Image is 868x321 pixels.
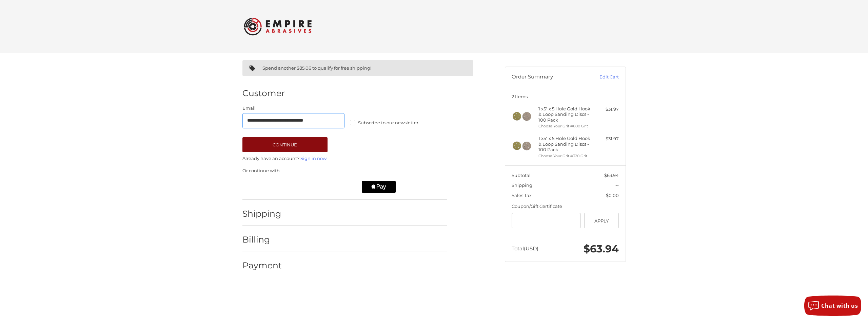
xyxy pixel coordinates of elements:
[512,173,531,178] span: Subtotal
[242,234,282,245] h2: Billing
[301,181,355,193] iframe: PayPal-paylater
[585,74,619,81] a: Edit Cart
[821,302,858,309] span: Chat with us
[604,173,619,178] span: $63.94
[804,296,861,316] button: Chat with us
[512,203,619,210] div: Coupon/Gift Certificate
[512,193,532,198] span: Sales Tax
[300,156,327,161] a: Sign in now
[242,260,282,271] h2: Payment
[242,209,282,219] h2: Shipping
[242,167,447,174] p: Or continue with
[512,213,581,228] input: Gift Certificate or Coupon Code
[244,13,312,40] img: Empire Abrasives
[606,193,619,198] span: $0.00
[242,105,345,112] label: Email
[262,65,371,71] span: Spend another $85.06 to qualify for free shipping!
[358,120,419,125] span: Subscribe to our newsletter.
[584,243,619,255] span: $63.94
[538,106,590,123] h4: 1 x 5" x 5 Hole Gold Hook & Loop Sanding Discs - 100 Pack
[240,181,294,193] iframe: PayPal-paypal
[615,182,619,188] span: --
[512,182,532,188] span: Shipping
[538,123,590,129] li: Choose Your Grit #600 Grit
[592,106,619,113] div: $31.97
[592,136,619,142] div: $31.97
[538,153,590,159] li: Choose Your Grit #320 Grit
[584,213,619,228] button: Apply
[242,137,328,152] button: Continue
[242,88,285,99] h2: Customer
[512,94,619,99] h3: 2 Items
[538,136,590,152] h4: 1 x 5" x 5 Hole Gold Hook & Loop Sanding Discs - 100 Pack
[512,74,585,81] h3: Order Summary
[242,155,447,162] p: Already have an account?
[512,245,538,252] span: Total (USD)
